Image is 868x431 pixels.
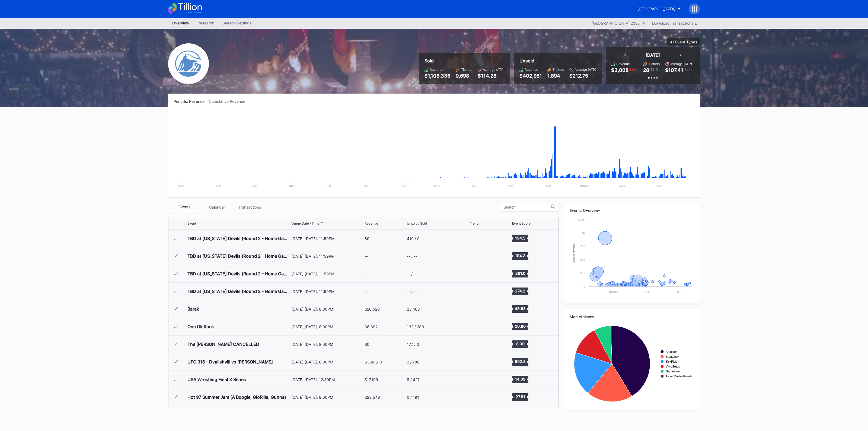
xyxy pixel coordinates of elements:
div: Calendar [201,203,233,211]
div: Revenue [616,62,630,66]
text: Sep [657,184,662,187]
text: StubHub [666,350,678,353]
div: Events [168,203,201,211]
text: May [508,184,514,187]
div: [DATE] [DATE], 11:59PM [291,272,363,276]
svg: Chart title [570,217,694,298]
div: Research [193,19,218,27]
div: [DATE] [DATE], 12:30PM [291,377,363,382]
div: -- [365,254,368,258]
div: $6,892 [365,324,378,329]
div: 177 / 0 [407,342,419,347]
div: [DATE] [DATE], 11:59PM [291,236,363,241]
div: -- / -- [407,254,417,258]
div: -- / -- [407,289,417,294]
div: TBD at [US_STATE] Devils (Round 2 - Home Game 1) (Date TBD) (If Necessary) [187,236,290,241]
div: $3,008 [611,67,628,73]
text: 902.8 [515,359,526,364]
svg: Chart title [470,302,486,316]
div: Event [187,221,196,225]
div: 2 / 468 [407,307,420,311]
text: VividSeats [666,365,680,368]
div: 9,698 [456,73,472,79]
svg: Chart title [470,249,486,263]
div: $23,548 [365,395,380,400]
text: Feb [401,184,406,187]
div: Trend [470,221,478,225]
div: $212.75 [569,73,596,79]
div: Average (ATP) [483,68,505,72]
div: Cumulative Revenue [209,99,250,104]
text: [DATE] [580,184,589,187]
text: SeatGeek [666,355,679,358]
a: Overview [168,19,193,27]
text: Gametime [666,370,680,373]
svg: Chart title [470,337,486,351]
div: Season Settings [218,19,256,27]
img: Devils-Logo.png [168,43,209,84]
text: 250 [580,271,585,274]
svg: Chart title [174,110,694,192]
text: 194.5 [515,236,525,240]
text: Aug [178,184,184,187]
div: 0 / 191 [407,395,419,400]
svg: Chart title [470,320,486,333]
text: Jan [363,184,368,187]
text: Jun [545,184,551,187]
text: Oct [643,290,649,294]
div: Unsold / Sold [407,221,427,225]
div: TBD at [US_STATE] Devils (Round 2 - Home Game 2) (Date TBD) (If Necessary) [187,253,290,259]
text: Apr [472,184,477,187]
text: 8.30 [516,341,524,346]
div: [DATE] [DATE], 8:00PM [291,324,363,329]
text: Mar [434,184,440,187]
div: 8 / 427 [407,377,420,382]
div: Periodic Revenue [174,99,209,104]
a: Research [193,19,218,27]
text: 45.88 [515,306,526,311]
div: Tickets [553,68,564,72]
div: UFC 316 - Dvalishvili vs [PERSON_NAME] [187,359,273,365]
text: 1.25k [578,218,585,221]
div: TBD at [US_STATE] Devils (Round 2 - Home Game 3) (Date TBD) (If Necessary) [187,271,290,276]
div: $0 [365,342,369,347]
div: $17,109 [365,377,378,382]
div: 8 % [631,67,636,72]
div: $20,520 [365,307,380,311]
svg: Chart title [470,267,486,280]
div: Download Transactions [652,21,697,25]
div: Barak [187,306,199,312]
text: TickPick [666,360,677,363]
div: -- [365,289,368,294]
svg: Chart title [470,355,486,369]
button: Download Transactions [649,20,700,27]
text: 0 [583,285,585,288]
text: 27.51 [515,394,525,399]
div: $107.41 [665,67,683,73]
div: Revenue [430,68,443,72]
div: Average (ATP) [575,68,596,72]
text: Event Score [573,243,576,263]
div: 2 / 780 [407,360,420,364]
text: 1k [582,231,585,234]
text: Jan [676,290,682,294]
div: [DATE] [DATE], 8:00PM [291,395,363,400]
text: 20.80 [515,324,526,328]
div: [DATE] [DATE], 11:59PM [291,254,363,258]
div: 24 % [686,67,693,72]
div: Average (ATP) [670,62,692,66]
div: Revenue [365,221,378,225]
div: 1,894 [547,73,564,79]
svg: Chart title [470,373,486,386]
div: -- / -- [407,272,417,276]
div: [GEOGRAPHIC_DATA] [637,7,675,11]
text: 500 [580,258,585,261]
div: USA Wrestling Final X Series [187,377,246,382]
text: 750 [580,245,585,248]
div: Transactions [233,203,266,211]
div: $0 [365,236,369,241]
div: [GEOGRAPHIC_DATA] 2025 [592,21,640,25]
div: All Event Types [670,40,697,44]
div: Tickets [648,62,660,66]
div: $368,613 [365,360,382,364]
